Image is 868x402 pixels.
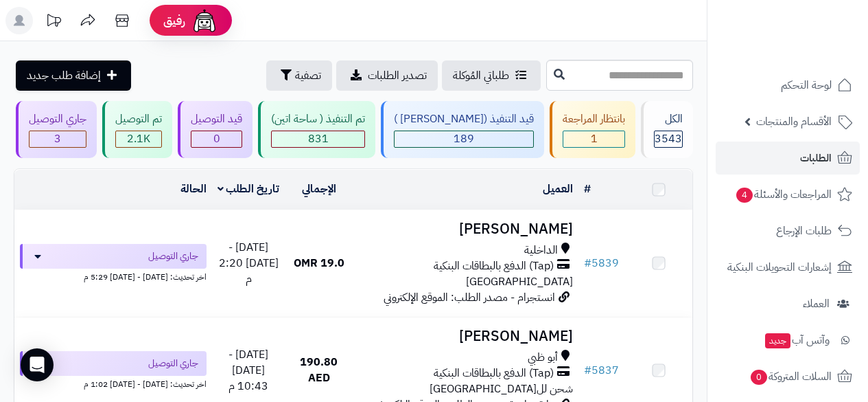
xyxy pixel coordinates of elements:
[584,362,591,379] span: #
[228,346,268,394] span: [DATE] - [DATE] 10:43 م
[191,131,242,147] div: 0
[716,360,860,393] a: السلات المتروكة0
[716,142,860,175] a: الطلبات
[180,181,207,197] a: الحالة
[430,381,573,397] span: شحن لل[GEOGRAPHIC_DATA]
[584,362,619,379] a: #5837
[563,131,624,147] div: 1
[654,111,683,127] div: الكل
[765,333,790,348] span: جديد
[148,357,198,370] span: جاري التوصيل
[54,131,61,147] span: 3
[528,350,558,366] span: أبو ظبي
[394,111,534,127] div: قيد التنفيذ ([PERSON_NAME] )
[584,255,591,271] span: #
[295,67,321,84] span: تصفية
[20,376,207,390] div: اخر تحديث: [DATE] - [DATE] 1:02 م
[751,370,767,385] span: 0
[716,251,860,284] a: إشعارات التحويلات البنكية
[466,273,573,290] span: [GEOGRAPHIC_DATA]
[716,69,860,102] a: لوحة التحكم
[115,111,162,127] div: تم التوصيل
[300,354,338,386] span: 190.80 AED
[16,60,131,91] a: إضافة طلب جديد
[99,101,175,158] a: تم التوصيل 2.1K
[308,131,329,147] span: 831
[434,366,554,381] span: (Tap) الدفع بالبطاقات البنكية
[163,12,185,29] span: رفيق
[543,181,573,197] a: العميل
[655,131,682,147] span: 3543
[716,287,860,320] a: العملاء
[358,328,573,344] h3: [PERSON_NAME]
[29,111,86,127] div: جاري التوصيل
[255,101,378,158] a: تم التنفيذ ( ساحة اتين) 831
[191,7,218,34] img: ai-face.png
[453,67,509,84] span: طلباتي المُوكلة
[716,214,860,247] a: طلبات الإرجاع
[454,131,474,147] span: 189
[776,221,832,241] span: طلبات الإرجاع
[638,101,696,158] a: الكل3543
[524,243,558,258] span: الداخلية
[803,294,830,313] span: العملاء
[584,255,619,271] a: #5839
[727,258,832,277] span: إشعارات التحويلات البنكية
[302,181,336,197] a: الإجمالي
[148,249,198,263] span: جاري التوصيل
[219,239,279,287] span: [DATE] - [DATE] 2:20 م
[442,60,541,91] a: طلباتي المُوكلة
[384,289,555,306] span: انستجرام - مصدر الطلب: الموقع الإلكتروني
[266,60,332,91] button: تصفية
[272,131,364,147] div: 831
[563,111,625,127] div: بانتظار المراجعة
[434,258,554,274] span: (Tap) الدفع بالبطاقات البنكية
[30,131,86,147] div: 3
[775,38,855,67] img: logo-2.png
[13,101,99,158] a: جاري التوصيل 3
[716,324,860,357] a: وآتس آبجديد
[20,269,207,283] div: اخر تحديث: [DATE] - [DATE] 5:29 م
[213,131,220,147] span: 0
[116,131,161,147] div: 2069
[764,331,830,350] span: وآتس آب
[27,67,101,84] span: إضافة طلب جديد
[756,112,832,131] span: الأقسام والمنتجات
[21,348,54,381] div: Open Intercom Messenger
[294,255,344,271] span: 19.0 OMR
[378,101,547,158] a: قيد التنفيذ ([PERSON_NAME] ) 189
[781,76,832,95] span: لوحة التحكم
[716,178,860,211] a: المراجعات والأسئلة4
[735,185,832,204] span: المراجعات والأسئلة
[591,131,598,147] span: 1
[175,101,255,158] a: قيد التوصيل 0
[547,101,638,158] a: بانتظار المراجعة 1
[36,7,71,38] a: تحديثات المنصة
[191,111,242,127] div: قيد التوصيل
[271,111,365,127] div: تم التنفيذ ( ساحة اتين)
[358,221,573,237] h3: [PERSON_NAME]
[218,181,280,197] a: تاريخ الطلب
[127,131,150,147] span: 2.1K
[368,67,427,84] span: تصدير الطلبات
[749,367,832,386] span: السلات المتروكة
[395,131,533,147] div: 189
[736,188,753,203] span: 4
[800,148,832,168] span: الطلبات
[584,181,591,197] a: #
[336,60,438,91] a: تصدير الطلبات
